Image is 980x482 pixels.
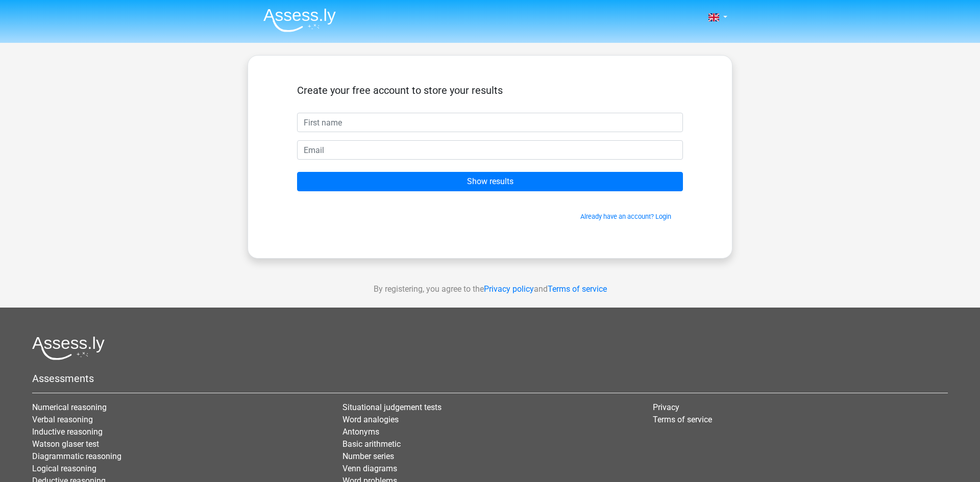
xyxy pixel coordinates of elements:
a: Antonyms [342,427,379,437]
a: Verbal reasoning [32,415,93,424]
a: Watson glaser test [32,439,99,449]
h5: Assessments [32,372,948,385]
a: Privacy policy [484,284,534,294]
img: Assessly [263,8,336,32]
a: Numerical reasoning [32,402,107,412]
a: Terms of service [548,284,607,294]
img: Assessly logo [32,336,105,360]
a: Situational judgement tests [342,402,442,412]
a: Venn diagrams [342,464,397,473]
a: Basic arithmetic [342,439,401,449]
a: Privacy [653,402,679,412]
a: Logical reasoning [32,464,96,473]
a: Inductive reasoning [32,427,103,437]
h5: Create your free account to store your results [297,84,683,96]
input: Email [297,140,683,160]
a: Number series [342,451,394,461]
a: Diagrammatic reasoning [32,451,121,461]
a: Terms of service [653,415,712,424]
a: Already have an account? Login [580,213,671,220]
a: Word analogies [342,415,399,424]
input: Show results [297,172,683,191]
input: First name [297,113,683,132]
